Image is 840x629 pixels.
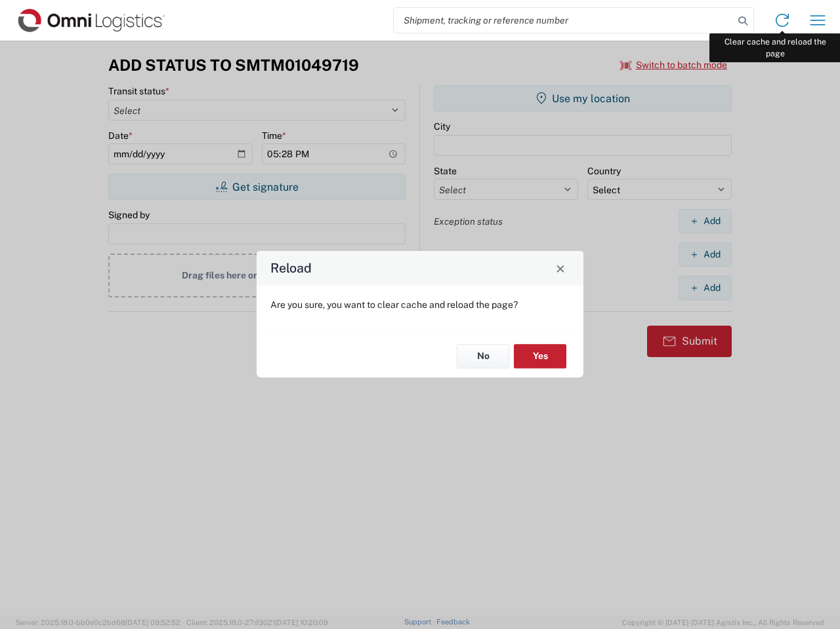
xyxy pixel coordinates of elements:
input: Shipment, tracking or reference number [394,8,734,33]
p: Are you sure, you want to clear cache and reload the page? [270,299,570,311]
h4: Reload [270,259,312,278]
button: Close [551,259,570,277]
button: Yes [514,344,566,368]
button: No [457,344,509,368]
